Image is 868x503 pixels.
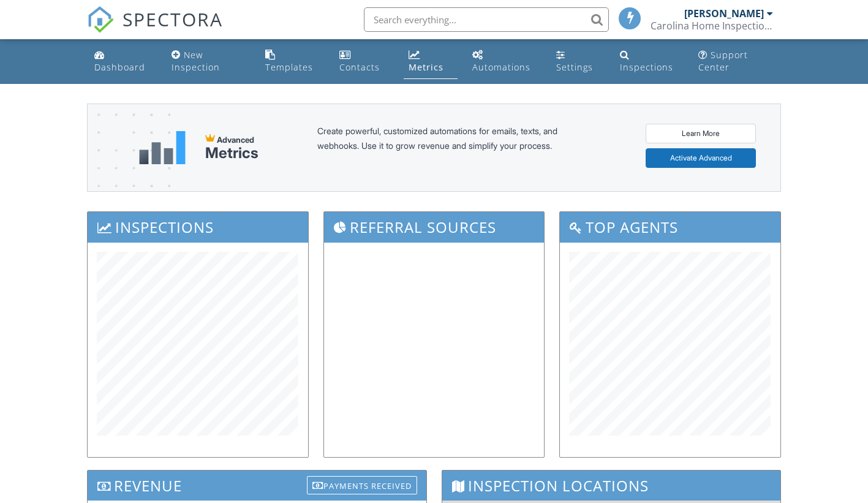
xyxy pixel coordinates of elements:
[442,471,781,501] h3: Inspection Locations
[467,44,542,79] a: Automations (Basic)
[88,471,426,501] h3: Revenue
[123,6,223,32] span: SPECTORA
[317,124,587,172] div: Create powerful, customized automations for emails, texts, and webhooks. Use it to grow revenue a...
[646,124,756,143] a: Learn More
[94,61,145,73] div: Dashboard
[324,212,545,242] h3: Referral Sources
[551,44,605,79] a: Settings
[205,145,259,162] div: Metrics
[339,61,380,73] div: Contacts
[556,61,593,73] div: Settings
[693,44,779,79] a: Support Center
[172,49,220,73] div: New Inspection
[88,212,308,242] h3: Inspections
[651,20,773,32] div: Carolina Home Inspection Group
[364,7,609,32] input: Search everything...
[89,44,157,79] a: Dashboard
[684,7,764,20] div: [PERSON_NAME]
[87,6,114,33] img: The Best Home Inspection Software - Spectora
[217,135,254,145] span: Advanced
[560,212,780,242] h3: Top Agents
[334,44,393,79] a: Contacts
[409,61,443,73] div: Metrics
[404,44,458,79] a: Metrics
[167,44,251,79] a: New Inspection
[615,44,684,79] a: Inspections
[260,44,325,79] a: Templates
[265,61,313,73] div: Templates
[307,474,417,494] a: Payments Received
[620,61,673,73] div: Inspections
[88,104,170,240] img: advanced-banner-bg-f6ff0eecfa0ee76150a1dea9fec4b49f333892f74bc19f1b897a312d7a1b2ff3.png
[139,131,186,164] img: metrics-aadfce2e17a16c02574e7fc40e4d6b8174baaf19895a402c862ea781aae8ef5b.svg
[307,476,417,494] div: Payments Received
[698,49,748,73] div: Support Center
[87,17,223,42] a: SPECTORA
[472,61,530,73] div: Automations
[646,148,756,168] a: Activate Advanced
